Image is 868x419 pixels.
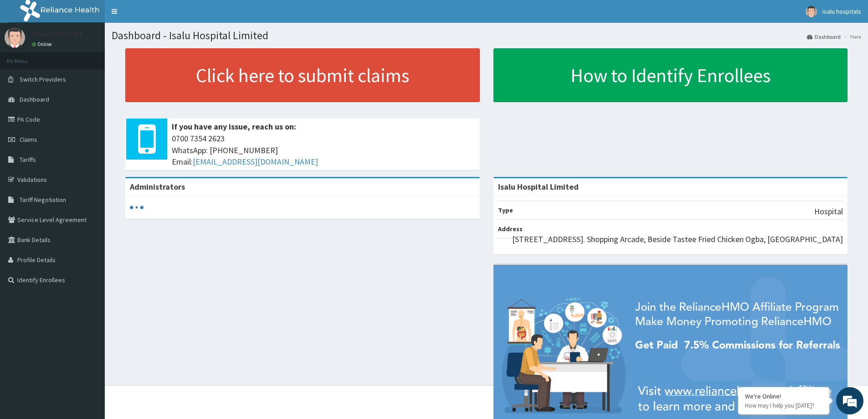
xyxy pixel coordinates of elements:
strong: Isalu Hospital Limited [498,181,579,192]
span: 0700 7354 2623 WhatsApp: [PHONE_NUMBER] Email: [172,133,475,168]
p: [STREET_ADDRESS]. Shopping Arcade, Beside Tastee Fried Chicken Ogba, [GEOGRAPHIC_DATA] [512,233,843,245]
span: Claims [20,135,37,144]
span: Switch Providers [20,75,66,83]
a: [EMAIL_ADDRESS][DOMAIN_NAME] [193,156,318,167]
a: How to Identify Enrollees [493,48,848,102]
p: Hospital [814,206,843,217]
img: User Image [5,27,25,48]
span: Tariff Negotiation [20,196,66,204]
p: isalu hospitals [32,30,82,38]
a: Click here to submit claims [125,48,480,102]
a: Dashboard [807,33,841,41]
span: isalu hospitals [822,7,861,16]
span: Tariffs [20,155,36,164]
b: If you have any issue, reach us on: [172,121,296,132]
img: User Image [806,6,817,17]
h1: Dashboard - Isalu Hospital Limited [112,30,861,41]
a: Online [32,41,54,47]
p: How may I help you today? [745,402,822,409]
span: Dashboard [20,95,49,103]
li: Here [842,33,861,41]
div: We're Online! [745,392,822,400]
b: Address [498,225,523,233]
b: Administrators [130,181,185,192]
b: Type [498,206,513,214]
svg: audio-loading [130,201,144,214]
